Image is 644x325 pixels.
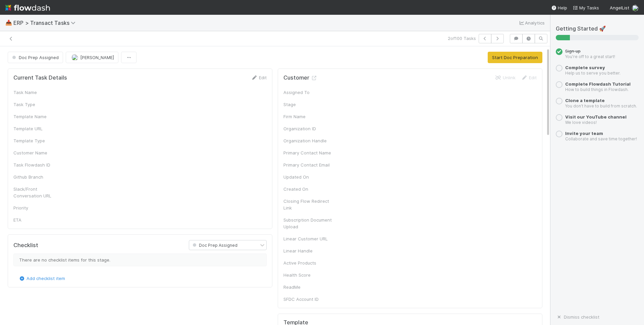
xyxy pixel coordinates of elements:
[283,217,334,230] div: Subscription Document Upload
[13,174,64,180] div: Github Branch
[283,272,334,278] div: Health Score
[251,75,267,80] a: Edit
[18,276,65,281] a: Add checklist item
[610,5,629,10] span: AngelList
[283,186,334,192] div: Created On
[565,114,627,120] a: Visit our YouTube channel
[565,81,631,87] a: Complete Flowdash Tutorial
[13,137,64,144] div: Template Type
[13,253,267,266] div: There are no checklist items for this stage.
[13,149,64,156] div: Customer Name
[551,4,567,11] div: Help
[565,120,597,125] small: We love videos!
[5,20,12,26] span: 📥
[495,75,516,80] a: Unlink
[565,65,605,70] a: Complete survey
[13,113,64,120] div: Template Name
[283,296,334,303] div: SFDC Account ID
[8,52,63,63] button: Doc Prep Assigned
[283,198,334,211] div: Closing Flow Redirect Link
[565,98,605,103] a: Clone a template
[521,75,537,80] a: Edit
[13,204,64,211] div: Priority
[488,52,542,63] button: Start Doc Preparation
[13,242,38,249] h5: Checklist
[283,235,334,242] div: Linear Customer URL
[5,2,50,13] img: logo-inverted-e16ddd16eac7371096b0.svg
[13,161,64,168] div: Task Flowdash ID
[283,125,334,132] div: Organization ID
[66,52,118,63] button: [PERSON_NAME]
[13,89,64,96] div: Task Name
[191,243,237,248] span: Doc Prep Assigned
[565,131,603,136] a: Invite your team
[448,35,476,42] span: 2 of 100 Tasks
[283,89,334,96] div: Assigned To
[283,260,334,266] div: Active Products
[283,137,334,144] div: Organization Handle
[13,101,64,108] div: Task Type
[283,161,334,168] div: Primary Contact Email
[565,71,621,76] small: Help us to serve you better.
[632,5,639,11] img: avatar_11833ecc-818b-4748-aee0-9d6cf8466369.png
[11,55,59,60] span: Doc Prep Assigned
[283,75,317,81] h5: Customer
[13,125,64,132] div: Template URL
[13,75,67,81] h5: Current Task Details
[80,55,114,60] span: [PERSON_NAME]
[283,101,334,108] div: Stage
[573,4,599,11] a: My Tasks
[556,26,639,32] h5: Getting Started 🚀
[283,284,334,290] div: ReadMe
[13,186,64,199] div: Slack/Front Conversation URL
[13,217,64,223] div: ETA
[565,103,637,108] small: You don’t have to build from scratch.
[565,136,637,141] small: Collaborate and save time together!
[573,5,599,10] span: My Tasks
[283,174,334,180] div: Updated On
[13,19,79,26] span: ERP > Transact Tasks
[565,87,629,92] small: How to build things in Flowdash.
[518,19,545,27] a: Analytics
[283,247,334,254] div: Linear Handle
[565,48,581,54] span: Sign up
[283,149,334,156] div: Primary Contact Name
[565,54,615,59] small: You’re off to a great start!
[71,54,78,61] img: avatar_11833ecc-818b-4748-aee0-9d6cf8466369.png
[283,113,334,120] div: Firm Name
[556,314,599,320] a: Dismiss checklist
